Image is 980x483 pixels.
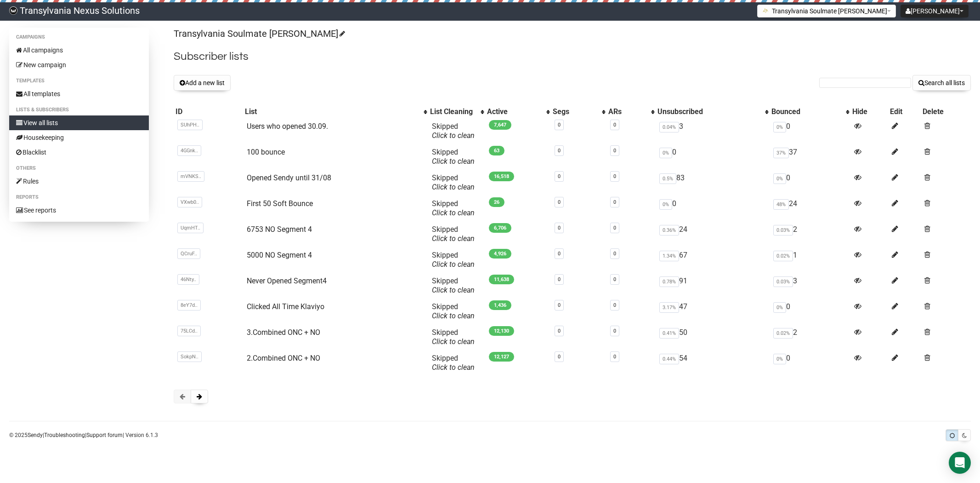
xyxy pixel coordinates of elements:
[770,350,850,376] td: 0
[9,6,17,15] img: 586cc6b7d8bc403f0c61b981d947c989
[9,104,149,115] li: Lists & subscribers
[432,251,475,269] span: Skipped
[247,122,328,131] a: Users who opened 30.09.
[757,5,896,17] button: Transylvania Soulmate [PERSON_NAME]
[9,163,149,174] li: Others
[613,199,616,205] a: 0
[770,324,850,350] td: 2
[432,354,475,372] span: Skipped
[770,170,850,195] td: 0
[432,311,475,320] a: Click to clean
[432,363,475,372] a: Click to clean
[489,146,504,155] span: 63
[9,43,149,57] a: All campaigns
[770,118,850,144] td: 0
[174,28,344,39] a: Transylvania Soulmate [PERSON_NAME]
[9,430,158,440] p: © 2025 | | | Version 6.1.3
[659,276,679,287] span: 0.78%
[9,86,149,101] a: All templates
[770,273,850,299] td: 3
[553,107,597,116] div: Segs
[659,173,676,184] span: 0.5%
[247,276,327,285] a: Never Opened Segment4
[613,302,616,308] a: 0
[432,199,475,217] span: Skipped
[613,122,616,128] a: 0
[9,57,149,72] a: New campaign
[432,148,475,166] span: Skipped
[773,328,793,339] span: 0.02%
[9,75,149,86] li: Templates
[177,351,202,362] span: SokpN..
[177,223,204,233] span: UqmHT..
[659,225,679,236] span: 0.36%
[558,148,561,154] a: 0
[432,302,475,320] span: Skipped
[432,260,475,269] a: Click to clean
[177,326,201,336] span: 75LCd..
[762,7,770,14] img: 1.png
[613,276,616,282] a: 0
[923,107,969,116] div: Delete
[489,223,511,233] span: 6,706
[770,144,850,170] td: 37
[656,324,770,350] td: 50
[613,148,616,154] a: 0
[659,148,672,158] span: 0%
[489,275,514,284] span: 11,638
[177,300,201,310] span: 8eY7d..
[247,199,313,208] a: First 50 Soft Bounce
[432,131,475,140] a: Click to clean
[558,199,561,205] a: 0
[659,251,679,261] span: 1.34%
[489,300,511,310] span: 1,436
[487,107,542,116] div: Active
[659,302,679,313] span: 3.17%
[432,225,475,243] span: Skipped
[489,352,514,362] span: 12,127
[656,221,770,247] td: 24
[174,75,231,91] button: Add a new list
[558,173,561,179] a: 0
[9,203,149,218] a: See reports
[613,173,616,179] a: 0
[432,122,475,140] span: Skipped
[9,192,149,203] li: Reports
[9,174,149,189] a: Rules
[770,247,850,273] td: 1
[430,107,476,116] div: List Cleaning
[432,157,475,166] a: Click to clean
[558,354,561,360] a: 0
[890,107,919,116] div: Edit
[177,171,204,182] span: mVNKS..
[773,225,793,236] span: 0.03%
[432,328,475,346] span: Skipped
[558,276,561,282] a: 0
[9,130,149,145] a: Housekeeping
[9,115,149,130] a: View all lists
[657,107,760,116] div: Unsubscribed
[432,276,475,294] span: Skipped
[247,302,324,311] a: Clicked All Time Klaviyo
[551,105,606,118] th: Segs: No sort applied, activate to apply an ascending sort
[850,105,889,118] th: Hide: No sort applied, sorting is disabled
[773,354,786,364] span: 0%
[177,248,200,259] span: QCruF..
[247,251,312,259] a: 5000 NO Segment 4
[656,118,770,144] td: 3
[485,105,551,118] th: Active: No sort applied, activate to apply an ascending sort
[558,251,561,257] a: 0
[86,432,123,438] a: Support forum
[773,302,786,313] span: 0%
[770,195,850,221] td: 24
[659,328,679,339] span: 0.41%
[177,120,203,130] span: SUhPH..
[432,337,475,346] a: Click to clean
[656,195,770,221] td: 0
[432,286,475,294] a: Click to clean
[613,328,616,334] a: 0
[247,173,331,182] a: Opened Sendy until 31/08
[489,326,514,336] span: 12,130
[770,221,850,247] td: 2
[432,173,475,191] span: Skipped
